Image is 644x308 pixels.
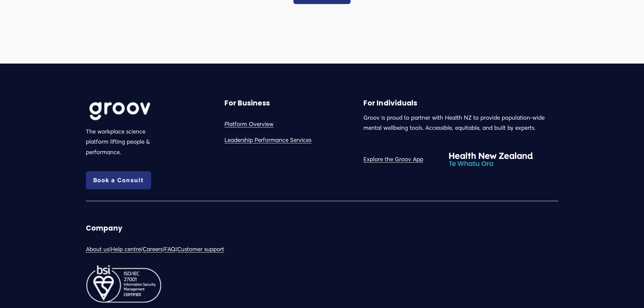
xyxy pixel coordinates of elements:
p: The workplace science platform lifting people & performance. [86,126,162,158]
a: Help centre [111,244,141,255]
a: FAQ [164,244,175,255]
a: Customer support [177,244,224,255]
a: Leadership Performance Services [224,135,311,145]
a: Explore the Groov App [363,154,423,165]
a: Careers [143,244,163,255]
a: Platform Overview [224,119,273,129]
strong: For Business [224,98,269,108]
a: Book a Consult [86,171,151,189]
strong: Company [86,223,122,233]
p: Groov is proud to partner with Health NZ to provide population-wide mental wellbeing tools. Acces... [363,113,558,133]
a: About us [86,244,109,255]
strong: For Individuals [363,98,417,108]
p: | | | | [86,244,320,255]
